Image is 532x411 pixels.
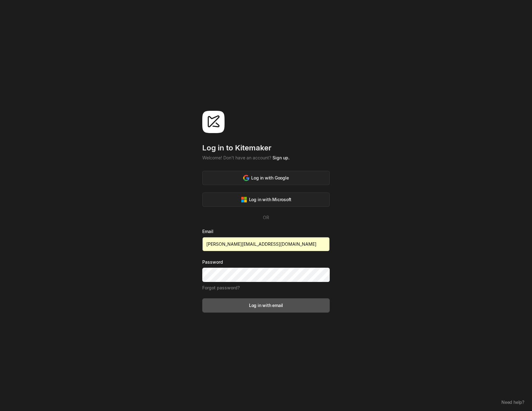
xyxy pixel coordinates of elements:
button: Log in with email [202,298,330,313]
button: Log in with Microsoft [202,193,330,207]
img: svg%3e [241,197,247,203]
label: Password [202,259,330,265]
label: Email [202,228,330,235]
div: Welcome! Don't have an account? [202,154,330,161]
button: Log in with Google [202,171,330,185]
div: Log in with email [249,302,283,309]
button: Need help? [498,398,527,406]
input: yourname@company.com [202,237,330,251]
img: svg%3e [202,111,225,133]
div: Log in with Microsoft [241,196,291,203]
div: OR [202,214,330,221]
a: Sign up. [272,155,290,160]
a: Forgot password? [202,285,240,290]
img: svg%3e [243,175,249,181]
div: Log in to Kitemaker [202,143,330,153]
div: Log in with Google [243,175,289,181]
